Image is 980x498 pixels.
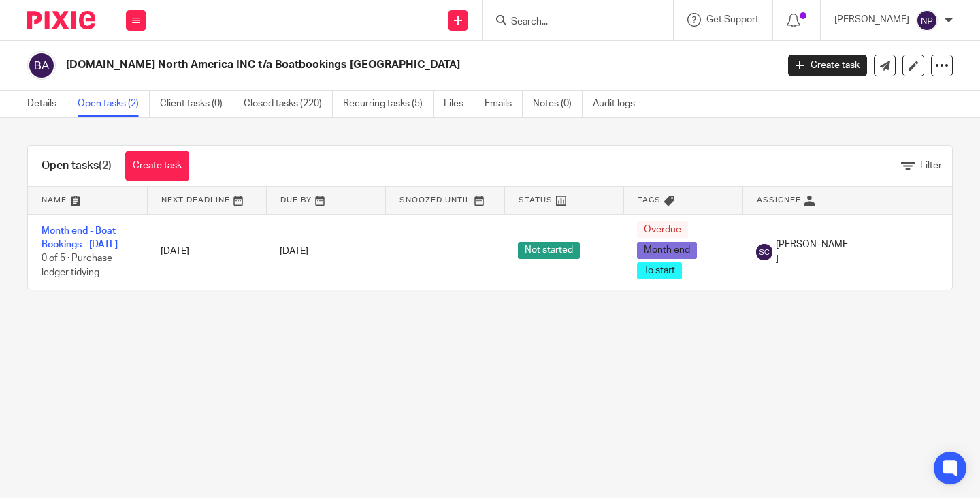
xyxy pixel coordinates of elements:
[42,226,118,249] a: Month end - Boat Bookings - [DATE]
[533,91,583,117] a: Notes (0)
[27,51,56,80] img: svg%3E
[510,16,632,29] input: Search
[444,91,474,117] a: Files
[399,196,471,204] span: Snoozed Until
[788,55,867,76] a: Create task
[637,221,688,238] span: Overdue
[78,91,150,117] a: Open tasks (2)
[160,91,233,117] a: Client tasks (0)
[638,196,661,204] span: Tags
[125,151,189,181] a: Create task
[834,13,909,27] p: [PERSON_NAME]
[244,91,333,117] a: Closed tasks (220)
[916,10,938,31] img: svg%3E
[776,238,848,266] span: [PERSON_NAME]
[706,15,759,25] span: Get Support
[280,247,308,256] span: [DATE]
[42,254,112,278] span: 0 of 5 · Purchase ledger tidying
[637,242,697,259] span: Month end
[756,244,772,260] img: svg%3E
[485,91,523,117] a: Emails
[27,91,67,117] a: Details
[27,11,95,29] img: Pixie
[519,196,553,204] span: Status
[518,242,580,259] span: Not started
[147,214,266,290] td: [DATE]
[920,161,942,170] span: Filter
[99,160,112,171] span: (2)
[66,58,627,72] h2: [DOMAIN_NAME] North America INC t/a Boatbookings [GEOGRAPHIC_DATA]
[637,262,682,279] span: To start
[593,91,645,117] a: Audit logs
[343,91,434,117] a: Recurring tasks (5)
[42,159,112,173] h1: Open tasks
